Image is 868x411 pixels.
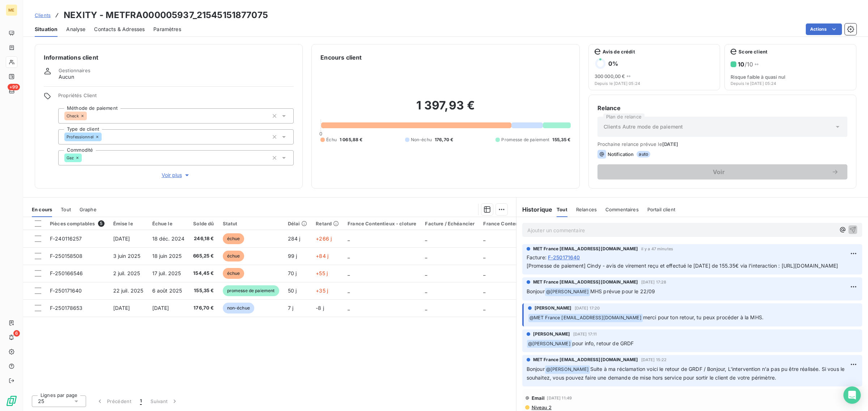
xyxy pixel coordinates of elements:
span: [DATE] 17:28 [641,280,667,284]
span: Facture : [527,254,546,261]
span: merci pour ton retour, tu peux procéder à la MHS. [643,314,763,320]
span: Niveau 2 [531,404,552,410]
span: -8 j [316,305,324,311]
span: 6 [13,330,20,337]
span: _ [348,235,350,242]
span: 10 [738,61,744,68]
span: promesse de paiement [223,285,279,296]
h6: 0 % [608,60,618,67]
span: Email [532,395,545,401]
div: Solde dû [193,221,214,226]
span: Portail client [647,207,675,212]
span: échue [223,268,244,279]
span: Depuis le [DATE] 05:24 [595,81,714,86]
span: Paramètres [153,26,181,33]
span: 25 [38,398,44,405]
span: Relances [576,207,597,212]
span: Avis de crédit [603,49,635,55]
span: Tout [557,207,567,212]
span: [DATE] [662,141,678,147]
input: Ajouter une valeur [82,155,88,161]
span: Check [67,114,79,118]
div: Émise le [113,221,144,226]
span: @ MET France [EMAIL_ADDRESS][DOMAIN_NAME] [528,314,643,322]
span: auto [637,151,650,157]
span: 0 [319,131,322,137]
span: _ [425,235,427,242]
span: _ [348,305,350,311]
span: 154,45 € [193,270,214,277]
span: Non-échu [411,137,432,143]
span: Clients [35,12,51,18]
span: Professionnel [67,135,94,139]
span: +55 j [316,270,328,276]
span: En cours [32,207,52,212]
span: Depuis le [DATE] 05:24 [731,81,850,86]
span: _ [425,253,427,259]
span: _ [483,287,485,294]
span: MHS prévue pour le 22/09 [590,288,655,294]
span: 1 [140,398,142,405]
span: Score client [739,49,767,55]
span: 284 j [288,235,301,242]
span: 155,35 € [193,287,214,294]
button: Précédent [92,394,136,409]
span: _ [483,305,485,311]
span: F-250166546 [50,270,83,276]
div: Retard [316,221,339,226]
div: Facture / Echéancier [425,221,475,226]
span: Contacts & Adresses [94,26,145,33]
span: _ [348,287,350,294]
div: Délai [288,221,307,226]
span: _ [348,253,350,259]
span: Clients Autre mode de paiement [604,123,683,130]
span: pour info, retour de GRDF [572,340,634,346]
span: Graphe [80,207,97,212]
span: échue [223,251,244,261]
span: Commentaires [605,207,639,212]
h6: Encours client [320,53,362,62]
span: 5 [98,220,105,227]
h6: / 10 [738,60,753,69]
div: ME [6,4,17,16]
span: @ [PERSON_NAME] [527,340,572,348]
span: +99 [8,84,20,90]
span: [Promesse de paiement] Cindy - avis de virement reçu et effectué le [DATE] de 155.35€ via l'inter... [527,263,838,269]
span: 3 juin 2025 [113,253,141,259]
span: 176,70 € [435,137,453,143]
span: [PERSON_NAME] [535,305,572,311]
button: 1 [136,394,146,409]
span: 70 j [288,270,297,276]
span: _ [348,270,350,276]
span: _ [425,270,427,276]
span: Analyse [66,26,85,33]
span: Propriétés Client [58,92,294,103]
span: [DATE] [152,305,169,311]
span: _ [483,270,485,276]
span: Gestionnaires [59,68,90,73]
span: Risque faible à quasi nul [731,74,850,80]
span: _ [483,235,485,242]
span: Voir plus [162,172,191,179]
span: F-250171640 [548,254,580,261]
span: 7 j [288,305,293,311]
span: Tout [61,207,71,212]
span: Notification [608,151,634,157]
span: +266 j [316,235,332,242]
span: [DATE] [113,305,130,311]
span: [DATE] [113,235,130,242]
span: +84 j [316,253,328,259]
span: _ [425,305,427,311]
a: Clients [35,12,51,19]
div: France Contentieux - cloture [348,221,416,226]
div: Open Intercom Messenger [843,386,861,404]
span: +35 j [316,287,328,294]
span: 50 j [288,287,297,294]
span: 17 juil. 2025 [152,270,181,276]
span: 6 août 2025 [152,287,182,294]
span: 300 000,00 € [595,73,625,79]
span: [PERSON_NAME] [533,331,570,337]
span: Bonjour [527,366,545,372]
div: France Contentieux - ouverture [483,221,558,226]
span: 246,18 € [193,235,214,242]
